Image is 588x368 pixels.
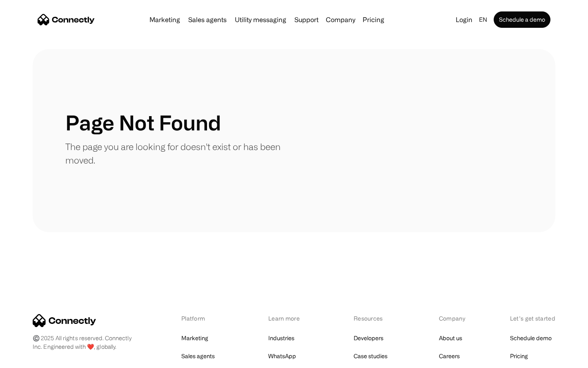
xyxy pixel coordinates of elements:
[359,16,388,23] a: Pricing
[65,110,221,135] h1: Page Not Found
[268,332,294,344] a: Industries
[510,314,555,323] div: Let’s get started
[510,350,528,362] a: Pricing
[181,314,226,323] div: Platform
[181,332,208,344] a: Marketing
[8,353,49,365] aside: Language selected: English
[232,16,290,23] a: Utility messaging
[146,16,183,23] a: Marketing
[354,314,396,323] div: Resources
[494,11,550,28] a: Schedule a demo
[16,354,49,365] ul: Language list
[452,14,476,25] a: Login
[185,16,230,23] a: Sales agents
[439,350,460,362] a: Careers
[354,350,388,362] a: Case studies
[181,350,215,362] a: Sales agents
[65,140,294,167] p: The page you are looking for doesn't exist or has been moved.
[354,332,383,344] a: Developers
[479,14,487,25] div: en
[439,332,462,344] a: About us
[291,16,322,23] a: Support
[326,14,355,25] div: Company
[268,314,311,323] div: Learn more
[268,350,296,362] a: WhatsApp
[439,314,468,323] div: Company
[510,332,552,344] a: Schedule demo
